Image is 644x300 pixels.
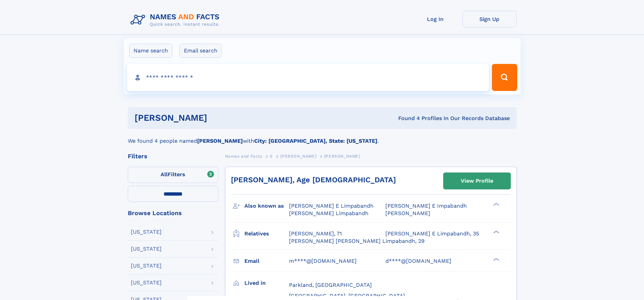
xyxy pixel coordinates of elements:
span: Parkland, [GEOGRAPHIC_DATA] [289,282,372,288]
b: City: [GEOGRAPHIC_DATA], State: [US_STATE] [254,138,377,144]
a: [PERSON_NAME], 71 [289,230,342,237]
a: S [270,152,273,160]
div: [US_STATE] [131,229,162,235]
h3: Lived in [244,277,289,289]
a: [PERSON_NAME] [280,152,316,160]
div: ❯ [492,202,500,207]
label: Email search [180,44,222,58]
div: ❯ [492,230,500,234]
div: We found 4 people named with . [128,129,517,145]
span: [GEOGRAPHIC_DATA], [GEOGRAPHIC_DATA] [289,293,405,299]
div: [US_STATE] [131,280,162,285]
span: [PERSON_NAME] [385,210,430,216]
a: Log In [408,11,462,27]
a: [PERSON_NAME] [PERSON_NAME] Limpabandh, 29 [289,237,425,245]
h3: Relatives [244,228,289,239]
span: [PERSON_NAME] E Impabandh [385,203,467,209]
div: View Profile [461,173,493,189]
label: Name search [129,44,172,58]
img: Logo Names and Facts [128,11,225,29]
div: [US_STATE] [131,246,162,252]
span: S [270,154,273,159]
div: Found 4 Profiles In Our Records Database [303,115,510,122]
div: Browse Locations [128,210,218,216]
div: ❯ [492,257,500,261]
h1: [PERSON_NAME] [135,114,303,122]
a: Names and Facts [225,152,262,160]
h3: Email [244,255,289,267]
span: [PERSON_NAME] E Limpabandh [289,203,374,209]
a: [PERSON_NAME], Age [DEMOGRAPHIC_DATA] [231,176,396,184]
button: Search Button [492,64,517,91]
b: [PERSON_NAME] [197,138,243,144]
div: Filters [128,153,218,159]
h3: Also known as [244,200,289,212]
span: [PERSON_NAME] [324,154,360,159]
input: search input [127,64,489,91]
div: [US_STATE] [131,263,162,269]
label: Filters [128,167,218,183]
a: View Profile [444,173,510,189]
a: Sign Up [462,11,517,27]
span: [PERSON_NAME] [280,154,316,159]
a: [PERSON_NAME] E Limpabandh, 35 [385,230,479,237]
span: [PERSON_NAME] Limpabandh [289,210,368,216]
span: All [161,171,168,178]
